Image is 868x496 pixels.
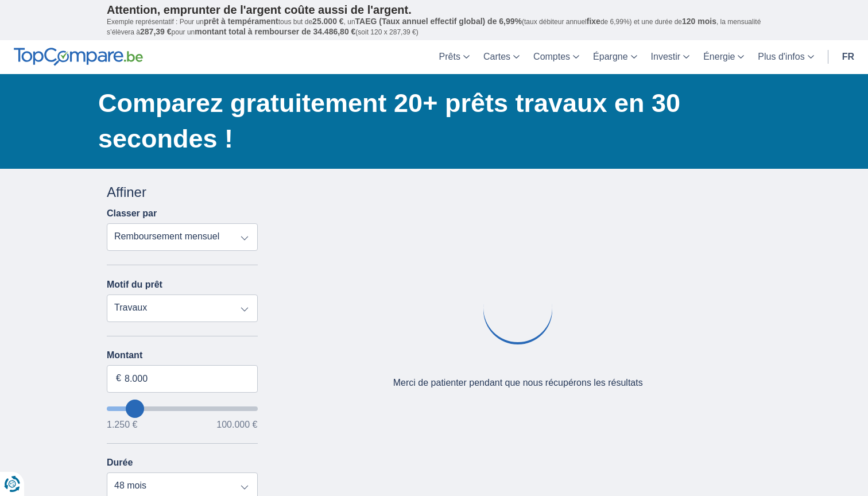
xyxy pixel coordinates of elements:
[751,40,820,74] a: Plus d'infos
[526,40,586,74] a: Comptes
[107,406,258,411] input: wantToBorrow
[393,377,643,390] div: Merci de patienter pendant que nous récupérons les résultats
[107,17,761,37] p: Exemple représentatif : Pour un tous but de , un (taux débiteur annuel de 6,99%) et une durée de ...
[355,17,522,26] span: TAEG (Taux annuel effectif global) de 6,99%
[107,420,137,429] span: 1.250 €
[107,458,133,468] label: Durée
[140,27,172,36] span: 287,39 €
[98,86,761,157] h1: Comparez gratuitement 20+ prêts travaux en 30 secondes !
[644,40,697,74] a: Investir
[204,17,278,26] span: prêt à tempérament
[312,17,344,26] span: 25.000 €
[116,372,121,385] span: €
[587,17,600,26] span: fixe
[195,27,355,36] span: montant total à rembourser de 34.486,80 €
[107,3,761,17] p: Attention, emprunter de l'argent coûte aussi de l'argent.
[216,420,257,429] span: 100.000 €
[835,40,861,74] a: fr
[107,183,258,202] div: Affiner
[14,48,143,66] img: TopCompare
[586,40,644,74] a: Épargne
[432,40,476,74] a: Prêts
[107,350,258,361] label: Montant
[476,40,526,74] a: Cartes
[107,208,157,219] label: Classer par
[682,17,716,26] span: 120 mois
[696,40,751,74] a: Énergie
[107,280,162,290] label: Motif du prêt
